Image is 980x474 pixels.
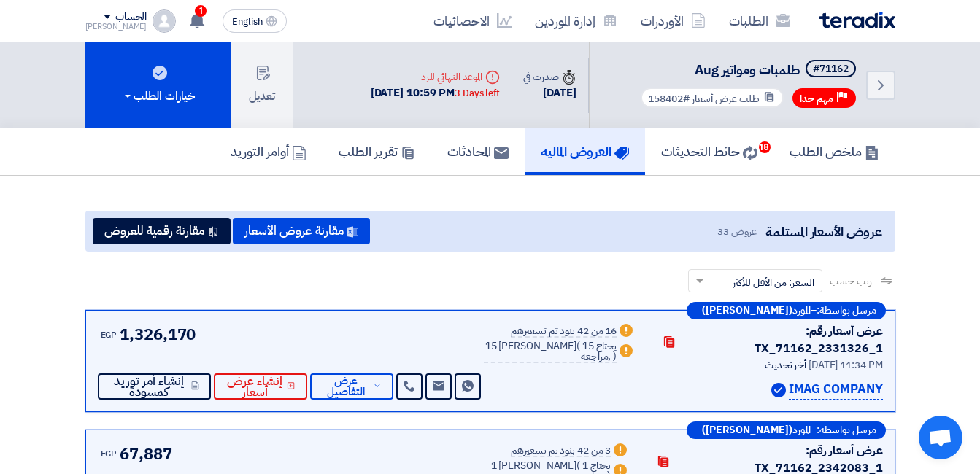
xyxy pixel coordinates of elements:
div: 3 Days left [455,86,500,101]
span: عرض التفاصيل [322,376,370,397]
a: إدارة الموردين [523,4,629,38]
span: EGP [101,447,117,460]
span: مرسل بواسطة: [817,306,876,316]
a: الطلبات [717,4,802,38]
span: [DATE] 11:34 PM [809,357,883,373]
h5: حائط التحديثات [661,143,757,160]
div: 16 من 42 بنود تم تسعيرهم [511,326,617,338]
span: ( [576,458,580,473]
button: إنشاء أمر توريد كمسودة [98,373,211,400]
span: عروض 33 [717,224,757,239]
p: IMAG COMPANY [789,380,883,400]
a: حائط التحديثات18 [645,128,773,175]
a: أوامر التوريد [215,128,323,175]
span: 67,887 [120,442,171,466]
span: English [232,17,263,27]
h5: أوامر التوريد [231,143,306,160]
a: الاحصائيات [422,4,523,38]
button: إنشاء عرض أسعار [214,373,307,400]
a: الأوردرات [629,4,717,38]
span: رتب حسب [830,273,871,289]
h5: تقرير الطلب [339,143,415,160]
div: [DATE] [523,85,576,101]
span: #158402 [648,91,690,106]
h5: طلمبات ومواتير Aug [638,60,859,80]
img: Verified Account [771,383,786,397]
div: 3 من 42 بنود تم تسعيرهم [511,446,611,457]
b: ([PERSON_NAME]) [702,306,792,316]
h5: المحادثات [447,143,509,160]
div: – [687,302,886,319]
span: مهم جدا [800,92,833,106]
button: مقارنة عروض الأسعار [233,218,370,244]
span: 18 [759,141,771,153]
div: #71162 [813,64,849,74]
a: Open chat [919,416,962,459]
div: الحساب [115,11,147,23]
span: 1,326,170 [120,322,196,346]
img: profile_test.png [153,9,176,33]
div: خيارات الطلب [122,88,195,105]
a: ملخص الطلب [773,128,895,175]
a: العروض الماليه [525,128,645,175]
span: المورد [792,306,811,316]
span: السعر: من الأقل للأكثر [733,275,814,290]
span: إنشاء عرض أسعار [225,376,285,397]
div: 15 [PERSON_NAME] [484,341,617,363]
img: Teradix logo [819,12,895,28]
span: أخر تحديث [765,357,806,373]
button: English [223,9,287,33]
span: 15 يحتاج مراجعه, [581,338,617,364]
h5: ملخص الطلب [790,143,879,160]
span: ( [576,338,580,354]
button: عرض التفاصيل [310,373,393,400]
span: إنشاء أمر توريد كمسودة [109,376,188,397]
div: – [687,421,886,439]
div: صدرت في [523,69,576,85]
a: المحادثات [431,128,525,175]
h5: العروض الماليه [541,143,629,160]
div: الموعد النهائي للرد [371,69,500,85]
button: تعديل [231,42,293,128]
span: 1 [195,5,207,17]
span: EGP [101,328,117,341]
b: ([PERSON_NAME]) [702,425,792,435]
div: عرض أسعار رقم: TX_71162_2331326_1 [685,322,882,357]
button: خيارات الطلب [85,42,231,128]
button: مقارنة رقمية للعروض [93,218,231,244]
span: عروض الأسعار المستلمة [765,222,881,241]
span: مرسل بواسطة: [817,425,876,435]
span: طلمبات ومواتير Aug [695,60,800,79]
div: [PERSON_NAME] [85,23,147,31]
span: ) [613,349,617,364]
div: [DATE] 10:59 PM [371,85,500,101]
span: طلب عرض أسعار [692,91,760,106]
a: تقرير الطلب [323,128,431,175]
span: المورد [792,425,811,435]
